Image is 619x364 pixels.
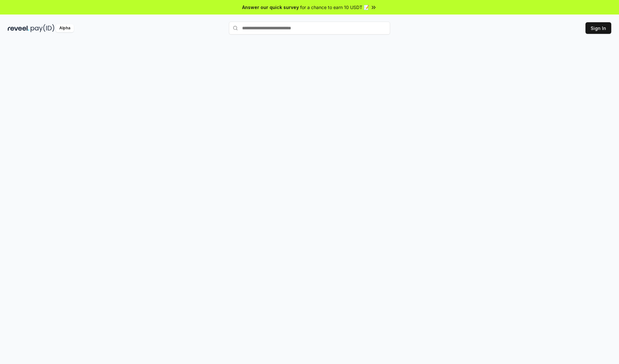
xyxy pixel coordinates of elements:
div: Alpha [56,24,74,32]
span: Answer our quick survey [242,4,299,11]
button: Sign In [585,22,611,34]
img: reveel_dark [8,24,29,32]
span: for a chance to earn 10 USDT 📝 [300,4,369,11]
img: pay_id [31,24,54,32]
